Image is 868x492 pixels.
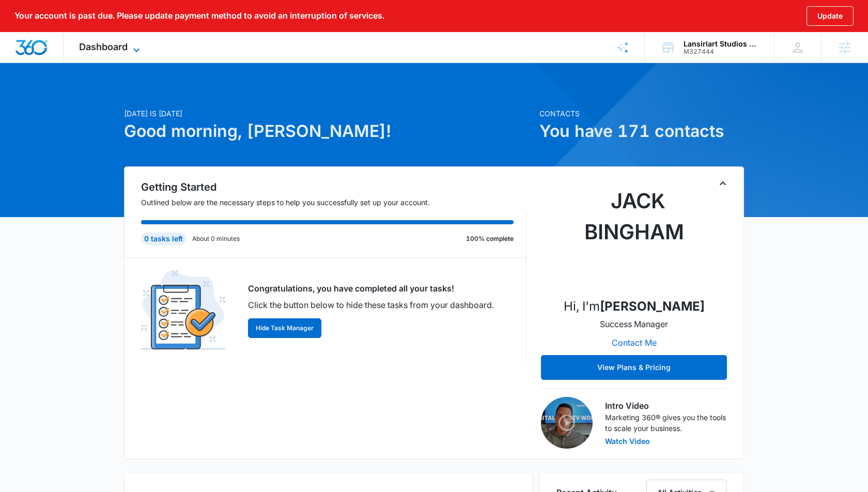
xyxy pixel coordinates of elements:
[248,318,321,338] button: Hide Task Manager
[541,397,593,449] img: Intro Video
[141,197,526,208] p: Outlined below are the necessary steps to help you successfully set up your account.
[124,119,533,144] h1: Good morning, [PERSON_NAME]!
[605,412,727,434] p: Marketing 360® gives you the tools to scale your business.
[684,40,759,48] div: account name
[124,108,533,119] p: [DATE] is [DATE]
[14,11,384,21] p: Your account is past due. Please update payment method to avoid an interruption of services.
[248,282,494,295] p: Congratulations, you have completed all your tasks!
[601,330,667,355] button: Contact Me
[141,233,186,245] div: 0 tasks left
[539,108,744,119] p: Contacts
[605,399,727,412] h3: Intro Video
[466,234,514,243] p: 100% complete
[684,48,759,55] div: account id
[601,32,645,63] a: Brand Profile Wizard
[600,299,705,314] strong: [PERSON_NAME]
[64,32,158,63] div: Dashboard
[582,186,686,289] img: Jack Bingham
[539,119,744,144] h1: You have 171 contacts
[192,234,240,243] p: About 0 minutes
[141,179,526,195] h2: Getting Started
[717,177,729,190] button: Toggle Collapse
[79,41,128,52] span: Dashboard
[248,299,494,311] p: Click the button below to hide these tasks from your dashboard.
[564,297,705,316] p: Hi, I'm
[605,438,650,445] button: Watch Video
[807,6,854,26] button: Update
[600,318,668,330] p: Success Manager
[541,355,727,380] button: View Plans & Pricing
